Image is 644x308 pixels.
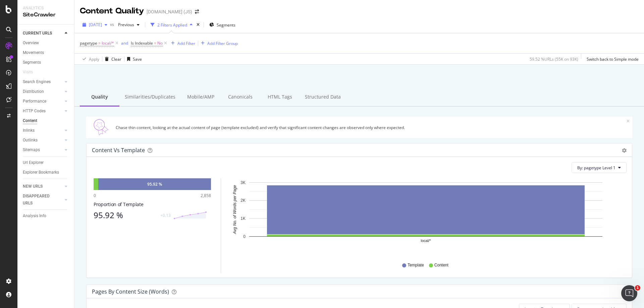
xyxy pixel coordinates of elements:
button: Switch back to Simple mode [584,54,639,64]
span: By: pagetype Level 1 [577,165,615,171]
div: Overview [23,40,39,47]
div: Outlinks [23,137,38,144]
div: Clear [111,56,121,62]
button: Add Filter [168,39,195,47]
div: Quality [80,88,119,107]
a: Segments [23,59,69,66]
div: Sitemaps [23,146,40,153]
a: HTTP Codes [23,108,63,115]
span: Template [408,262,424,268]
div: Visits [23,69,33,76]
div: Structured Data [300,88,346,107]
div: Pages by Content Size (Words) [92,288,169,295]
a: Overview [23,40,69,47]
div: +0.13 [160,212,171,218]
a: Explorer Bookmarks [23,169,69,176]
div: Content vs Template [92,147,145,153]
span: Previous [115,22,134,27]
button: Segments [207,19,238,30]
span: Is Indexable [131,40,153,46]
button: Save [124,54,142,64]
div: NEW URLS [23,183,43,190]
span: No [157,39,163,48]
div: 0 [94,193,96,198]
button: Apply [80,54,99,64]
a: DISAPPEARED URLS [23,193,63,207]
div: Add Filter [177,41,195,46]
span: pagetype [80,40,97,46]
div: Switch back to Simple mode [587,56,639,62]
a: Search Engines [23,78,63,85]
div: Content [23,117,37,124]
a: Visits [23,69,40,76]
div: Proportion of Template [94,201,211,208]
div: [DOMAIN_NAME] (JS) [147,8,192,15]
div: SiteCrawler [23,11,69,19]
div: 59.52 % URLs ( 55K on 93K ) [530,56,578,62]
div: gear [622,148,627,153]
text: local/* [421,239,431,243]
div: Analysis Info [23,212,46,220]
div: Search Engines [23,78,51,85]
div: Apply [89,56,99,62]
a: CURRENT URLS [23,30,63,37]
span: = [154,40,156,46]
a: NEW URLS [23,183,63,190]
span: Segments [217,22,235,28]
span: = [98,40,101,46]
div: Add Filter Group [207,41,238,46]
span: 1 [635,285,640,291]
div: Similarities/Duplicates [119,88,181,107]
span: Content [434,262,448,268]
a: Content [23,117,69,124]
a: Performance [23,98,63,105]
a: Inlinks [23,127,63,134]
div: times [195,21,201,28]
div: Canonicals [220,88,260,107]
div: 2,858 [201,193,211,198]
a: Analysis Info [23,212,69,220]
div: 95.92 % [94,210,156,220]
svg: A chart. [229,178,622,256]
button: Previous [115,19,142,30]
span: 2025 Oct. 6th [89,22,102,27]
div: 95.92 % [147,181,162,187]
div: Distribution [23,88,44,95]
div: 2 Filters Applied [157,22,187,28]
img: Quality [89,119,113,135]
div: Explorer Bookmarks [23,169,59,176]
div: DISAPPEARED URLS [23,193,57,207]
div: arrow-right-arrow-left [195,9,199,14]
div: CURRENT URLS [23,30,52,37]
span: local/* [102,39,114,48]
div: Inlinks [23,127,35,134]
a: Outlinks [23,137,63,144]
div: Content Quality [80,5,144,17]
text: 0 [243,234,246,239]
button: By: pagetype Level 1 [572,162,627,173]
div: Analytics [23,5,69,11]
button: [DATE] [80,19,110,30]
div: HTML Tags [260,88,300,107]
div: Url Explorer [23,159,44,166]
button: 2 Filters Applied [148,19,195,30]
div: HTTP Codes [23,108,46,115]
a: Sitemaps [23,146,63,153]
text: 2K [240,198,246,203]
iframe: Intercom live chat [621,285,637,301]
button: Add Filter Group [198,39,238,47]
div: Chase thin content, looking at the actual content of page (template excluded) and verify that sig... [116,125,627,130]
a: Url Explorer [23,159,69,166]
text: Avg No. of Words per Page [232,185,237,234]
a: Distribution [23,88,63,95]
div: Segments [23,59,41,66]
span: vs [110,21,115,27]
div: Movements [23,49,44,56]
text: 3K [240,180,246,185]
div: Save [133,56,142,62]
button: and [121,40,128,46]
div: Performance [23,98,46,105]
text: 1K [240,216,246,221]
button: Clear [102,54,121,64]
